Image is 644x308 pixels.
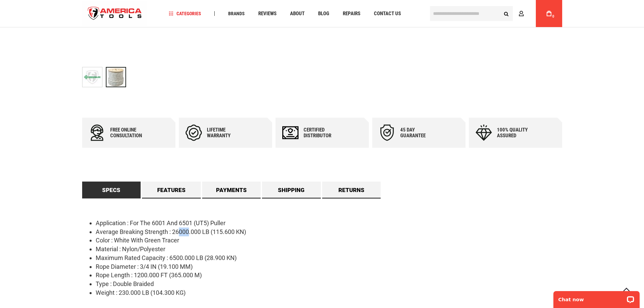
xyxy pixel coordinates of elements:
[549,287,644,308] iframe: LiveChat chat widget
[318,11,329,16] span: Blog
[110,127,151,139] div: Free online consultation
[96,280,562,288] li: Type : Double Braided
[96,254,562,262] li: Maximum Rated Capacity : 6500.000 LB (28.900 KN)
[255,9,280,18] a: Reviews
[225,9,248,18] a: Brands
[374,11,401,16] span: Contact Us
[228,11,245,16] span: Brands
[96,271,562,280] li: Rope Length : 1200.000 FT (365.000 M)
[322,182,381,198] a: Returns
[258,11,277,16] span: Reviews
[82,64,106,91] div: GREENLEE 35101 ROPE-NYLON/POLYESTER 3/4"X1200
[202,182,261,198] a: Payments
[96,228,562,236] li: Average Breaking Strength : 26000.000 LB (115.600 KN)
[500,7,513,20] button: Search
[82,1,148,26] a: store logo
[371,9,404,18] a: Contact Us
[343,11,360,16] span: Repairs
[96,262,562,271] li: Rope Diameter : 3/4 IN (19.100 MM)
[82,67,102,87] img: GREENLEE 35101 ROPE-NYLON/POLYESTER 3/4"X1200
[96,236,562,245] li: Color : White With Green Tracer
[96,288,562,297] li: Weight : 230.000 LB (104.300 KG)
[400,127,441,139] div: 45 day Guarantee
[169,11,201,16] span: Categories
[207,127,247,139] div: Lifetime warranty
[166,9,204,18] a: Categories
[304,127,344,139] div: Certified Distributor
[142,182,201,198] a: Features
[497,127,538,139] div: 100% quality assured
[315,9,332,18] a: Blog
[96,245,562,254] li: Material : Nylon/Polyester
[82,1,148,26] img: America Tools
[290,11,305,16] span: About
[82,182,141,198] a: Specs
[106,64,126,91] div: GREENLEE 35101 ROPE-NYLON/POLYESTER 3/4"X1200
[287,9,308,18] a: About
[552,15,554,18] span: 0
[340,9,363,18] a: Repairs
[262,182,321,198] a: Shipping
[96,219,562,228] li: Application : For The 6001 And 6501 (UT5) Puller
